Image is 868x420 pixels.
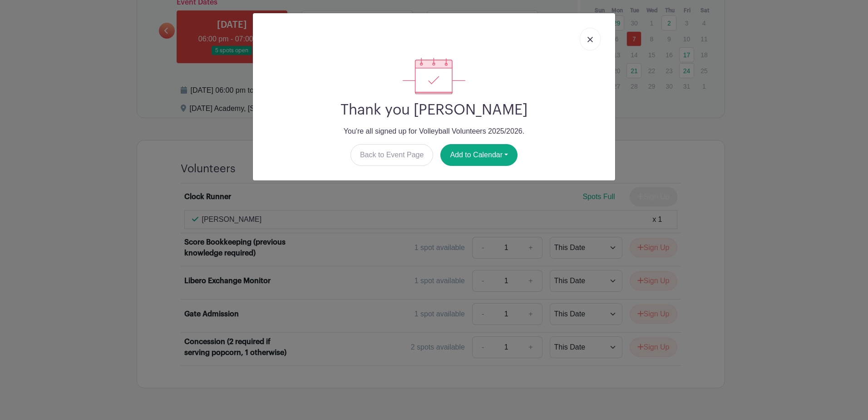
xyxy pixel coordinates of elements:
[587,37,593,42] img: close_button-5f87c8562297e5c2d7936805f587ecaba9071eb48480494691a3f1689db116b3.svg
[440,144,518,166] button: Add to Calendar
[260,101,608,119] h2: Thank you [PERSON_NAME]
[260,126,608,137] p: You're all signed up for Volleyball Volunteers 2025/2026.
[350,144,434,166] a: Back to Event Page
[403,58,465,94] img: signup_complete-c468d5dda3e2740ee63a24cb0ba0d3ce5d8a4ecd24259e683200fb1569d990c8.svg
